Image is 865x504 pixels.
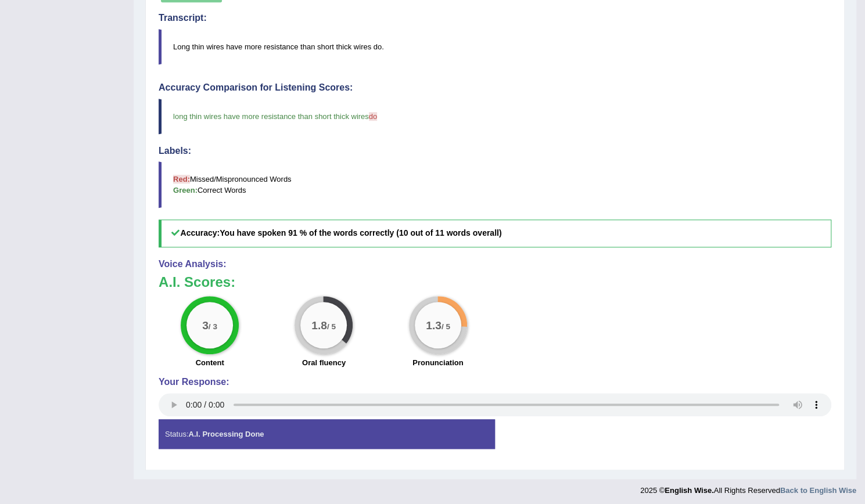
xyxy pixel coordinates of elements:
label: Pronunciation [412,357,463,368]
big: 1.8 [312,319,328,332]
h4: Labels: [159,146,831,156]
strong: A.I. Processing Done [188,430,264,438]
blockquote: Long thin wires have more resistance than short thick wires do. [159,29,831,64]
small: / 3 [209,322,217,330]
div: 2025 © All Rights Reserved [640,479,856,496]
big: 1.3 [426,319,442,332]
h4: Voice Analysis: [159,259,831,269]
h5: Accuracy: [159,219,831,247]
div: Status: [159,419,495,449]
a: Back to English Wise [780,486,856,495]
h4: Transcript: [159,13,831,23]
b: You have spoken 91 % of the words correctly (10 out of 11 words overall) [220,228,501,237]
h4: Accuracy Comparison for Listening Scores: [159,82,831,93]
b: A.I. Scores: [159,274,235,290]
blockquote: Missed/Mispronounced Words Correct Words [159,161,831,208]
b: Green: [173,186,198,195]
strong: English Wise. [665,486,713,495]
small: / 5 [327,322,336,330]
big: 3 [202,319,209,332]
small: / 5 [442,322,450,330]
label: Oral fluency [302,357,346,368]
b: Red: [173,175,190,183]
span: do [369,112,377,121]
span: long thin wires have more resistance than short thick wires [173,112,369,121]
h4: Your Response: [159,377,831,387]
label: Content [196,357,224,368]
